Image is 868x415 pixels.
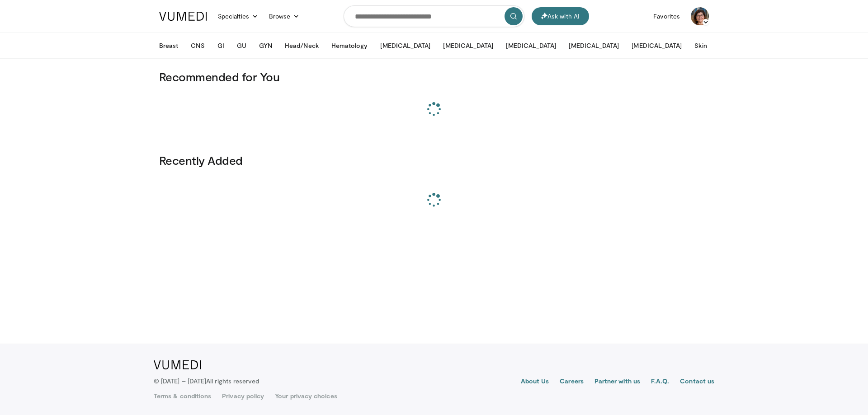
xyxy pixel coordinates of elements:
[648,7,685,25] a: Favorites
[651,377,669,387] a: F.A.Q.
[154,377,259,386] p: © [DATE] – [DATE]
[206,377,259,385] span: All rights reserved
[212,37,230,55] button: GI
[212,7,264,25] a: Specialties
[689,37,712,55] button: Skin
[560,377,584,387] a: Careers
[326,37,373,55] button: Hematology
[185,37,210,55] button: CNS
[231,37,252,55] button: GU
[275,392,337,401] a: Your privacy choices
[521,377,549,387] a: About Us
[159,70,709,84] h3: Recommended for You
[691,7,709,25] img: Avatar
[680,377,714,387] a: Contact us
[344,5,524,27] input: Search topics, interventions
[500,37,561,55] button: [MEDICAL_DATA]
[594,377,640,387] a: Partner with us
[154,37,184,55] button: Breast
[159,12,207,21] img: VuMedi Logo
[626,37,687,55] button: [MEDICAL_DATA]
[264,7,305,25] a: Browse
[154,392,211,401] a: Terms & conditions
[254,37,278,55] button: GYN
[159,153,709,168] h3: Recently Added
[563,37,624,55] button: [MEDICAL_DATA]
[438,37,499,55] button: [MEDICAL_DATA]
[532,7,589,25] button: Ask with AI
[222,392,264,401] a: Privacy policy
[154,360,201,369] img: VuMedi Logo
[375,37,436,55] button: [MEDICAL_DATA]
[279,37,324,55] button: Head/Neck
